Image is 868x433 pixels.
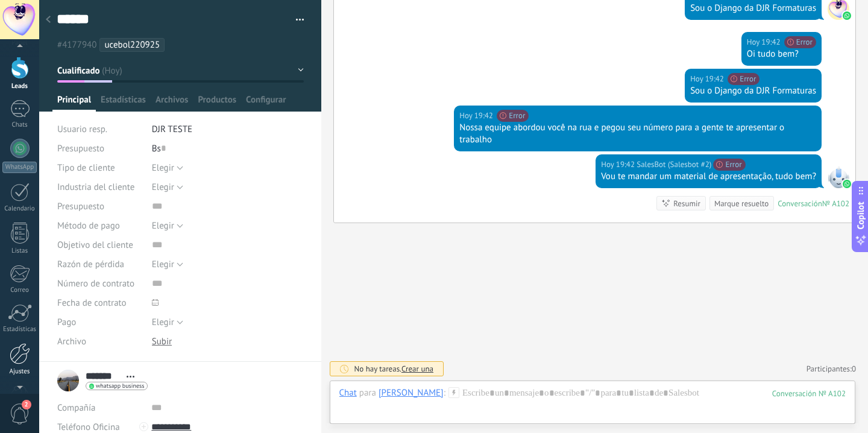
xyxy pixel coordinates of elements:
[57,260,124,269] span: Razón de pérdida
[57,163,115,172] span: Tipo de cliente
[2,286,37,294] div: Correo
[690,73,726,85] div: Hoy 19:42
[152,254,183,274] button: Elegir
[459,110,495,122] div: Hoy 19:42
[354,364,434,374] div: No hay tareas.
[497,110,529,122] span: Error
[198,94,236,112] span: Productos
[459,122,816,146] div: Nossa equipe abordou você na rua e pegou seu número para a gente te apresentar o trabalho
[101,94,146,112] span: Estadísticas
[822,198,849,209] div: № A102
[401,364,433,374] span: Crear una
[152,312,183,332] button: Elegir
[2,121,37,129] div: Chats
[57,398,142,417] div: Compañía
[778,198,822,209] div: Conversación
[843,180,851,188] img: waba.svg
[2,368,37,376] div: Ajustes
[359,387,376,399] span: para
[152,216,183,235] button: Elegir
[784,36,816,48] span: Error
[57,318,76,327] span: Pago
[156,94,188,112] span: Archivos
[57,241,133,250] span: Objetivo del cliente
[601,159,637,171] div: Hoy 19:42
[57,202,104,211] span: Presupuesto
[57,158,143,177] div: Tipo de cliente
[690,2,816,14] div: Sou o Django da DJR Formaturas
[57,312,143,332] div: Pago
[713,159,745,171] span: Error
[104,39,160,51] span: ucebol220925
[714,198,769,209] div: Marque resuelto
[807,364,856,374] a: Participantes:0
[57,337,86,346] span: Archivo
[690,85,816,97] div: Sou o Django da DJR Formaturas
[772,388,846,399] div: 102
[57,124,107,135] span: Usuario resp.
[22,400,31,409] span: 2
[57,183,134,192] span: Industria del cliente
[57,299,127,308] span: Fecha de contrato
[828,166,849,188] span: SalesBot
[96,383,144,389] span: whatsapp business
[152,162,174,174] span: Elegir
[379,387,444,398] div: Geovana
[673,198,700,209] div: Resumir
[852,364,856,374] span: 0
[747,36,782,48] div: Hoy 19:42
[855,202,867,230] span: Copilot
[2,326,37,333] div: Estadísticas
[57,293,143,312] div: Fecha de contrato
[152,259,174,270] span: Elegir
[728,73,759,85] span: Error
[747,48,816,60] div: Oi tudo bem?
[843,11,851,20] img: waba.svg
[152,182,174,193] span: Elegir
[57,177,143,197] div: Industria del cliente
[57,254,143,274] div: Razón de pérdida
[57,274,143,293] div: Número de contrato
[637,159,711,171] span: SalesBot (Salesbot #2)
[2,83,37,90] div: Leads
[57,139,143,158] div: Presupuesto
[57,221,120,230] span: Método de pago
[152,317,174,328] span: Elegir
[2,247,37,255] div: Listas
[2,162,37,173] div: WhatsApp
[152,124,192,135] span: DJR TESTE
[57,39,96,51] span: #4177940
[601,171,816,183] div: Vou te mandar um material de apresentação, tudo bem?
[152,220,174,232] span: Elegir
[246,94,286,112] span: Configurar
[57,279,134,288] span: Número de contrato
[2,205,37,213] div: Calendario
[57,332,143,351] div: Archivo
[152,177,183,197] button: Elegir
[57,143,104,154] span: Presupuesto
[57,197,143,216] div: Presupuesto
[152,139,304,158] div: Bs
[444,387,445,399] span: :
[57,94,91,112] span: Principal
[57,235,143,254] div: Objetivo del cliente
[57,119,143,139] div: Usuario resp.
[152,158,183,177] button: Elegir
[57,422,120,433] span: Teléfono Oficina
[57,216,143,235] div: Método de pago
